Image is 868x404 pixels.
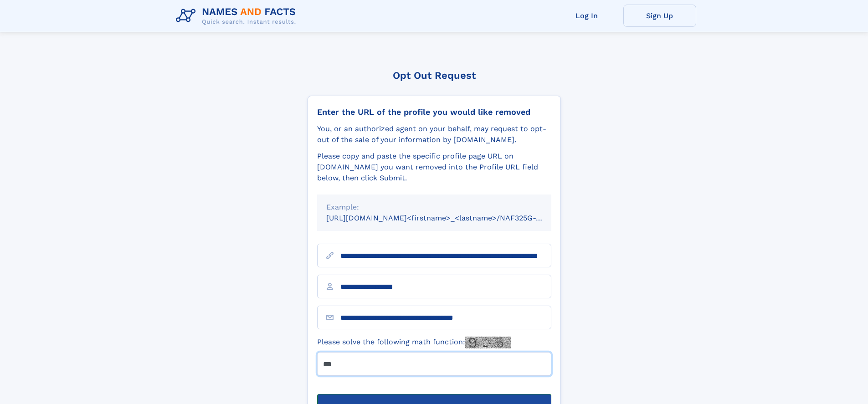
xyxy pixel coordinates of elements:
a: Log In [550,5,623,27]
div: You, or an authorized agent on your behalf, may request to opt-out of the sale of your informatio... [317,123,551,145]
div: Example: [326,202,542,213]
div: Please copy and paste the specific profile page URL on [DOMAIN_NAME] you want removed into the Pr... [317,151,551,184]
small: [URL][DOMAIN_NAME]<firstname>_<lastname>/NAF325G-xxxxxxxx [326,214,569,222]
div: Enter the URL of the profile you would like removed [317,107,551,117]
a: Sign Up [623,5,696,27]
img: Logo Names and Facts [172,4,303,28]
label: Please solve the following math function: [317,337,511,348]
div: Opt Out Request [308,70,561,81]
